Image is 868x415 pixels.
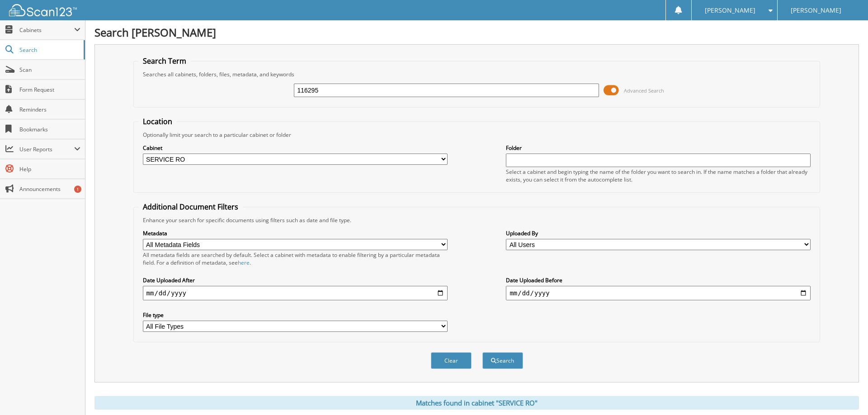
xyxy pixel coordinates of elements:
span: Help [19,165,80,173]
span: Announcements [19,185,80,193]
span: Bookmarks [19,126,80,133]
span: Reminders [19,106,80,113]
label: Date Uploaded After [143,276,448,284]
label: Uploaded By [506,229,811,237]
label: Cabinet [143,144,448,152]
div: Select a cabinet and begin typing the name of the folder you want to search in. If the name match... [506,168,811,183]
input: end [506,286,811,300]
legend: Location [138,117,177,126]
label: Folder [506,144,811,152]
input: start [143,286,448,300]
span: Cabinets [19,26,74,34]
img: scan123-logo-white.svg [9,4,77,16]
div: Matches found in cabinet "SERVICE RO" [94,396,859,410]
span: Form Request [19,86,80,93]
legend: Additional Document Filters [138,202,243,212]
span: User Reports [19,145,74,153]
span: [PERSON_NAME] [705,8,755,13]
div: All metadata fields are searched by default. Select a cabinet with metadata to enable filtering b... [143,251,448,266]
label: Date Uploaded Before [506,276,811,284]
span: Search [19,46,79,54]
h1: Search [PERSON_NAME] [94,25,859,40]
button: Clear [431,352,472,369]
button: Search [482,352,523,369]
label: File type [143,311,448,319]
div: Searches all cabinets, folders, files, metadata, and keywords [138,70,816,78]
label: Metadata [143,229,448,237]
span: [PERSON_NAME] [791,8,841,13]
div: Enhance your search for specific documents using filters such as date and file type. [138,216,816,224]
span: Scan [19,66,80,74]
div: Optionally limit your search to a particular cabinet or folder [138,131,816,139]
div: 1 [74,186,81,193]
span: Advanced Search [624,87,664,94]
legend: Search Term [138,56,191,66]
a: here [238,259,250,266]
